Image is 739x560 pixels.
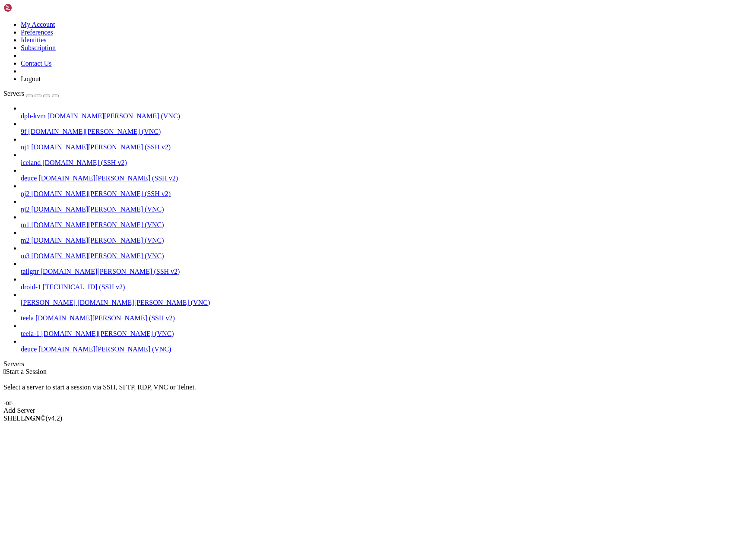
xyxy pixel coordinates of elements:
span: tailgnr [21,268,39,275]
li: 9f [DOMAIN_NAME][PERSON_NAME] (VNC) [21,120,736,136]
span: [TECHNICAL_ID] (SSH v2) [43,283,125,291]
span: droid-1 [21,283,41,291]
span: iceland [21,159,41,166]
b: NGN [25,414,41,422]
span: nj1 [21,143,29,151]
a: deuce [DOMAIN_NAME][PERSON_NAME] (SSH v2) [21,174,736,182]
a: iceland [DOMAIN_NAME] (SSH v2) [21,159,736,167]
span: nj2 [21,190,29,197]
li: nj2 [DOMAIN_NAME][PERSON_NAME] (VNC) [21,198,736,213]
a: nj2 [DOMAIN_NAME][PERSON_NAME] (SSH v2) [21,190,736,198]
a: Logout [21,75,41,82]
a: droid-1 [TECHNICAL_ID] (SSH v2) [21,283,736,291]
img: Shellngn [3,3,53,12]
span: deuce [21,174,37,182]
li: tailgnr [DOMAIN_NAME][PERSON_NAME] (SSH v2) [21,260,736,275]
span: teela-1 [21,330,40,337]
a: teela-1 [DOMAIN_NAME][PERSON_NAME] (VNC) [21,330,736,338]
li: m2 [DOMAIN_NAME][PERSON_NAME] (VNC) [21,229,736,244]
li: m3 [DOMAIN_NAME][PERSON_NAME] (VNC) [21,244,736,260]
a: [PERSON_NAME] [DOMAIN_NAME][PERSON_NAME] (VNC) [21,299,736,307]
li: nj2 [DOMAIN_NAME][PERSON_NAME] (SSH v2) [21,182,736,198]
a: nj2 [DOMAIN_NAME][PERSON_NAME] (VNC) [21,206,736,213]
div: Add Server [3,407,736,414]
span: [DOMAIN_NAME][PERSON_NAME] (SSH v2) [35,314,175,322]
span: 4.2.0 [46,414,63,422]
span: [DOMAIN_NAME][PERSON_NAME] (VNC) [31,221,164,228]
span: [DOMAIN_NAME][PERSON_NAME] (VNC) [48,112,180,120]
span: SHELL © [3,414,62,422]
span: [DOMAIN_NAME][PERSON_NAME] (VNC) [31,237,164,244]
span: [DOMAIN_NAME][PERSON_NAME] (VNC) [31,252,164,259]
span: dpb-kvm [21,112,46,120]
li: nj1 [DOMAIN_NAME][PERSON_NAME] (SSH v2) [21,136,736,151]
a: Preferences [21,28,53,36]
a: m3 [DOMAIN_NAME][PERSON_NAME] (VNC) [21,252,736,260]
span: [DOMAIN_NAME][PERSON_NAME] (VNC) [31,206,164,213]
div: Servers [3,360,736,368]
span: Start a Session [6,368,47,375]
span: nj2 [21,206,29,213]
span: [DOMAIN_NAME][PERSON_NAME] (VNC) [41,330,174,337]
span: [DOMAIN_NAME][PERSON_NAME] (VNC) [77,299,210,306]
span: m1 [21,221,29,228]
div: Select a server to start a session via SSH, SFTP, RDP, VNC or Telnet. -or- [3,376,736,407]
span: deuce [21,345,37,353]
li: deuce [DOMAIN_NAME][PERSON_NAME] (VNC) [21,338,736,353]
li: teela [DOMAIN_NAME][PERSON_NAME] (SSH v2) [21,307,736,322]
span: [DOMAIN_NAME][PERSON_NAME] (SSH v2) [31,143,171,151]
span: [DOMAIN_NAME][PERSON_NAME] (SSH v2) [31,190,171,197]
a: nj1 [DOMAIN_NAME][PERSON_NAME] (SSH v2) [21,143,736,151]
a: dpb-kvm [DOMAIN_NAME][PERSON_NAME] (VNC) [21,112,736,120]
a: teela [DOMAIN_NAME][PERSON_NAME] (SSH v2) [21,314,736,322]
a: m2 [DOMAIN_NAME][PERSON_NAME] (VNC) [21,237,736,244]
a: m1 [DOMAIN_NAME][PERSON_NAME] (VNC) [21,221,736,229]
span: [PERSON_NAME] [21,299,76,306]
span:  [3,368,6,375]
a: Identities [21,36,47,44]
a: Servers [3,90,59,97]
li: deuce [DOMAIN_NAME][PERSON_NAME] (SSH v2) [21,167,736,182]
a: deuce [DOMAIN_NAME][PERSON_NAME] (VNC) [21,345,736,353]
a: Contact Us [21,60,52,67]
span: [DOMAIN_NAME][PERSON_NAME] (VNC) [38,345,171,353]
li: droid-1 [TECHNICAL_ID] (SSH v2) [21,275,736,291]
span: m3 [21,252,29,259]
span: m2 [21,237,29,244]
li: teela-1 [DOMAIN_NAME][PERSON_NAME] (VNC) [21,322,736,338]
span: [DOMAIN_NAME][PERSON_NAME] (VNC) [28,128,161,135]
span: Servers [3,90,24,97]
li: m1 [DOMAIN_NAME][PERSON_NAME] (VNC) [21,213,736,229]
li: [PERSON_NAME] [DOMAIN_NAME][PERSON_NAME] (VNC) [21,291,736,307]
a: tailgnr [DOMAIN_NAME][PERSON_NAME] (SSH v2) [21,268,736,275]
a: My Account [21,21,55,28]
li: dpb-kvm [DOMAIN_NAME][PERSON_NAME] (VNC) [21,104,736,120]
span: teela [21,314,34,322]
li: iceland [DOMAIN_NAME] (SSH v2) [21,151,736,167]
span: [DOMAIN_NAME][PERSON_NAME] (SSH v2) [38,174,178,182]
span: [DOMAIN_NAME] (SSH v2) [42,159,127,166]
a: 9f [DOMAIN_NAME][PERSON_NAME] (VNC) [21,128,736,136]
span: 9f [21,128,26,135]
span: [DOMAIN_NAME][PERSON_NAME] (SSH v2) [41,268,180,275]
a: Subscription [21,44,56,51]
